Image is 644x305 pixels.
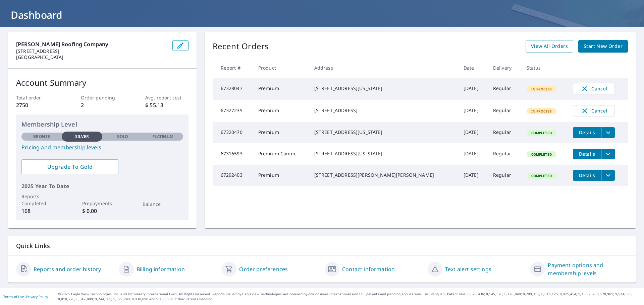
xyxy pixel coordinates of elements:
span: In Process [527,87,556,91]
p: Recent Orders [213,40,269,53]
td: [DATE] [458,122,488,143]
p: Platinum [152,134,173,140]
a: Order preferences [239,265,288,273]
td: [DATE] [458,165,488,186]
button: filesDropdownBtn-67316593 [601,149,615,159]
a: Reports and order history [34,265,101,273]
p: Quick Links [16,242,628,250]
button: detailsBtn-67320470 [573,127,601,138]
a: Text alert settings [445,265,491,273]
td: Premium [253,122,309,143]
td: 67316593 [213,143,253,165]
span: View All Orders [531,42,568,51]
p: Gold [117,134,128,140]
span: Completed [527,131,556,135]
td: [DATE] [458,78,488,100]
td: 67327235 [213,100,253,122]
td: Premium [253,165,309,186]
a: Upgrade To Gold [21,159,118,174]
p: $ 0.00 [82,207,122,215]
p: Balance [143,201,183,208]
button: filesDropdownBtn-67320470 [601,127,615,138]
p: $ 55.13 [145,101,188,109]
p: 2 [81,101,124,109]
td: Regular [488,122,521,143]
span: In Process [527,109,556,113]
span: Cancel [580,107,608,115]
button: detailsBtn-67292403 [573,170,601,181]
p: Reports Completed [21,193,62,207]
div: [STREET_ADDRESS][PERSON_NAME][PERSON_NAME] [314,172,453,178]
td: 67320470 [213,122,253,143]
a: Payment options and membership levels [548,261,628,277]
td: Regular [488,100,521,122]
th: Address [309,58,458,78]
td: 67328047 [213,78,253,100]
td: Regular [488,78,521,100]
p: Prepayments [82,200,122,207]
th: Date [458,58,488,78]
td: Regular [488,165,521,186]
h1: Dashboard [8,8,636,22]
td: Premium [253,100,309,122]
p: Avg. report cost [145,94,188,101]
th: Status [521,58,568,78]
p: © 2025 Eagle View Technologies, Inc. and Pictometry International Corp. All Rights Reserved. Repo... [58,292,641,302]
td: [DATE] [458,100,488,122]
button: Cancel [573,105,615,117]
a: Contact information [342,265,395,273]
a: Pricing and membership levels [21,143,183,151]
a: Privacy Policy [26,294,48,299]
div: [STREET_ADDRESS][US_STATE] [314,129,453,136]
a: View All Orders [526,40,573,53]
p: 2025 Year To Date [21,182,183,190]
span: Cancel [580,85,608,93]
p: Account Summary [16,77,189,89]
p: 168 [21,207,62,215]
span: Start New Order [584,42,623,51]
span: Upgrade To Gold [27,163,113,170]
p: Membership Level [21,120,183,129]
td: 67292403 [213,165,253,186]
p: Bronze [33,134,50,140]
p: [GEOGRAPHIC_DATA] [16,54,167,60]
span: Details [577,129,597,136]
p: Total order [16,94,59,101]
p: Order pending [81,94,124,101]
a: Start New Order [578,40,628,53]
p: [STREET_ADDRESS] [16,48,167,54]
td: Premium Comm. [253,143,309,165]
th: Product [253,58,309,78]
td: Regular [488,143,521,165]
td: [DATE] [458,143,488,165]
div: [STREET_ADDRESS][US_STATE] [314,150,453,157]
button: filesDropdownBtn-67292403 [601,170,615,181]
th: Report # [213,58,253,78]
td: Premium [253,78,309,100]
a: Terms of Use [3,294,24,299]
a: Billing information [137,265,185,273]
span: Details [577,151,597,157]
span: Completed [527,173,556,178]
p: [PERSON_NAME] Roofing Company [16,40,167,48]
p: 2750 [16,101,59,109]
button: Cancel [573,83,615,94]
div: [STREET_ADDRESS] [314,107,453,114]
span: Details [577,172,597,178]
div: [STREET_ADDRESS][US_STATE] [314,85,453,92]
p: | [3,295,48,299]
th: Delivery [488,58,521,78]
span: Completed [527,152,556,157]
button: detailsBtn-67316593 [573,149,601,159]
p: Silver [75,134,89,140]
